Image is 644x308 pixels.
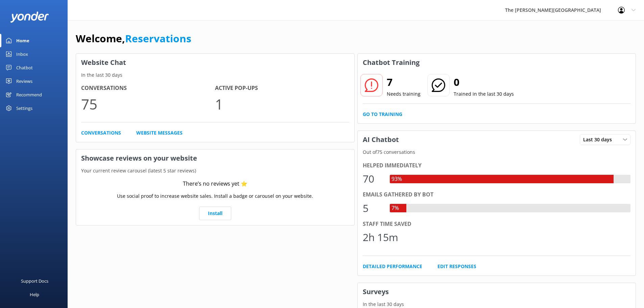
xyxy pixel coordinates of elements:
[81,129,121,137] a: Conversations
[16,34,29,47] div: Home
[390,175,404,184] div: 93%
[76,149,354,167] h3: Showcase reviews on your website
[76,30,191,47] h1: Welcome,
[215,93,349,115] p: 1
[183,180,247,188] div: There’s no reviews yet ⭐
[76,71,354,79] p: In the last 30 days
[358,283,636,301] h3: Surveys
[363,190,631,199] div: Emails gathered by bot
[363,161,631,170] div: Helped immediately
[81,84,215,93] h4: Conversations
[363,220,631,229] div: Staff time saved
[363,200,383,216] div: 5
[358,301,636,308] p: In the last 30 days
[454,74,514,90] h2: 0
[387,90,421,98] p: Needs training
[363,229,398,245] div: 2h 15m
[117,192,313,200] p: Use social proof to increase website sales. Install a badge or carousel on your website.
[363,111,402,118] a: Go to Training
[81,93,215,115] p: 75
[215,84,349,93] h4: Active Pop-ups
[30,288,39,301] div: Help
[583,136,616,143] span: Last 30 days
[437,263,476,270] a: Edit Responses
[16,47,28,61] div: Inbox
[363,263,422,270] a: Detailed Performance
[76,54,354,71] h3: Website Chat
[21,274,48,288] div: Support Docs
[16,61,33,74] div: Chatbot
[358,148,636,156] p: Out of 75 conversations
[454,90,514,98] p: Trained in the last 30 days
[10,11,49,23] img: yonder-white-logo.png
[76,167,354,174] p: Your current review carousel (latest 5 star reviews)
[16,88,42,101] div: Recommend
[16,74,32,88] div: Reviews
[199,207,231,220] a: Install
[363,171,383,187] div: 70
[390,204,401,213] div: 7%
[136,129,183,137] a: Website Messages
[358,131,404,148] h3: AI Chatbot
[16,101,32,115] div: Settings
[387,74,421,90] h2: 7
[125,31,191,45] a: Reservations
[358,54,425,71] h3: Chatbot Training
